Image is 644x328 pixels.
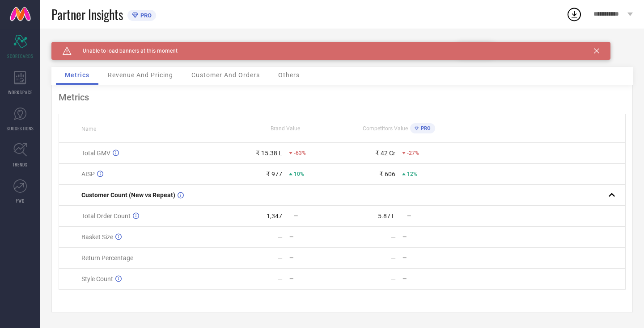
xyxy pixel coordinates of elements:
[278,71,300,79] span: Others
[378,212,395,220] div: 5.87 L
[402,276,455,282] div: —
[81,191,175,199] span: Customer Count (New vs Repeat)
[278,254,283,262] div: —
[191,71,260,79] span: Customer And Orders
[81,233,113,241] span: Basket Size
[81,212,131,220] span: Total Order Count
[8,89,33,95] span: WORKSPACE
[363,125,408,132] span: Competitors Value
[7,53,34,59] span: SCORECARDS
[407,171,417,177] span: 12%
[391,233,396,241] div: —
[271,125,300,132] span: Brand Value
[294,213,298,219] span: —
[289,255,342,261] div: —
[294,150,306,156] span: -63%
[81,170,95,178] span: AISP
[278,275,283,282] div: —
[294,171,304,177] span: 10%
[289,234,342,240] div: —
[51,5,123,24] span: Partner Insights
[138,12,152,19] span: PRO
[256,149,282,157] div: ₹ 15.38 L
[266,170,282,178] div: ₹ 977
[407,150,419,156] span: -27%
[65,71,89,79] span: Metrics
[289,276,342,282] div: —
[81,254,133,262] span: Return Percentage
[407,213,411,219] span: —
[379,170,395,178] div: ₹ 606
[72,48,178,54] span: Unable to load banners at this moment
[391,254,396,262] div: —
[108,71,173,79] span: Revenue And Pricing
[402,234,455,240] div: —
[81,149,110,157] span: Total GMV
[419,125,431,131] span: PRO
[375,149,395,157] div: ₹ 42 Cr
[402,255,455,261] div: —
[13,161,28,168] span: TRENDS
[81,275,113,282] span: Style Count
[267,212,282,220] div: 1,347
[566,6,582,22] div: Open download list
[16,197,25,204] span: FWD
[7,125,34,132] span: SUGGESTIONS
[81,126,96,132] span: Name
[391,275,396,282] div: —
[59,92,626,103] div: Metrics
[278,233,283,241] div: —
[51,42,141,48] div: Brand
